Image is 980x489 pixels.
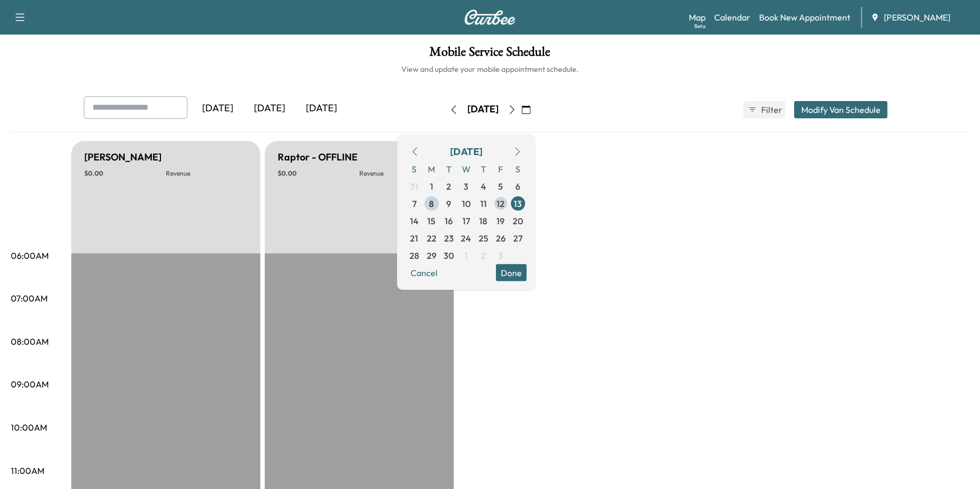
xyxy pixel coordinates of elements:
span: 25 [479,231,488,244]
span: 19 [497,214,505,227]
p: 06:00AM [11,249,49,262]
span: 8 [429,197,434,210]
button: Modify Van Schedule [794,101,888,118]
span: 10 [462,197,471,210]
p: 11:00AM [11,464,44,477]
span: 11 [480,197,487,210]
div: [DATE] [450,144,482,159]
button: Cancel [406,264,442,281]
span: 1 [430,179,433,192]
span: 28 [410,249,419,262]
span: S [406,160,423,177]
span: 3 [499,249,504,262]
span: 1 [465,249,468,262]
p: 08:00AM [11,335,49,348]
span: W [458,160,475,177]
h5: [PERSON_NAME] [84,150,162,165]
span: 18 [480,214,488,227]
div: [DATE] [192,96,244,121]
div: [DATE] [244,96,296,121]
span: 30 [444,249,454,262]
span: 20 [513,214,523,227]
span: S [509,160,527,177]
a: Calendar [714,11,750,24]
span: 24 [461,231,472,244]
h6: View and update your mobile appointment schedule. [11,64,969,75]
span: 27 [514,231,523,244]
h1: Mobile Service Schedule [11,45,969,64]
div: [DATE] [467,103,499,116]
span: F [492,160,509,177]
span: 6 [516,179,521,192]
span: 26 [496,231,506,244]
p: $ 0.00 [278,169,359,178]
span: 14 [410,214,419,227]
span: 2 [481,249,486,262]
button: Done [496,264,527,281]
span: 23 [444,231,454,244]
p: $ 0.00 [84,169,166,178]
span: 31 [411,179,419,192]
h5: Raptor - OFFLINE [278,150,358,165]
span: 21 [411,231,419,244]
a: Book New Appointment [759,11,850,24]
span: 15 [428,214,436,227]
span: 12 [497,197,505,210]
span: 3 [464,179,469,192]
div: [DATE] [296,96,347,121]
span: 4 [481,179,486,192]
span: 2 [447,179,452,192]
span: 22 [427,231,437,244]
button: Filter [743,101,786,118]
p: 10:00AM [11,421,47,434]
span: 9 [447,197,452,210]
p: Revenue [166,169,247,178]
p: 09:00AM [11,378,49,391]
span: 17 [462,214,470,227]
img: Curbee Logo [464,10,516,25]
a: MapBeta [689,11,706,24]
span: 29 [427,249,437,262]
p: 07:00AM [11,292,48,305]
span: [PERSON_NAME] [884,11,950,24]
span: 7 [412,197,417,210]
span: T [475,160,492,177]
span: T [440,160,458,177]
span: Filter [761,103,781,116]
span: 13 [514,197,522,210]
p: Revenue [359,169,441,178]
div: Beta [694,22,706,30]
span: 5 [499,179,504,192]
span: 16 [445,214,453,227]
span: M [423,160,440,177]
